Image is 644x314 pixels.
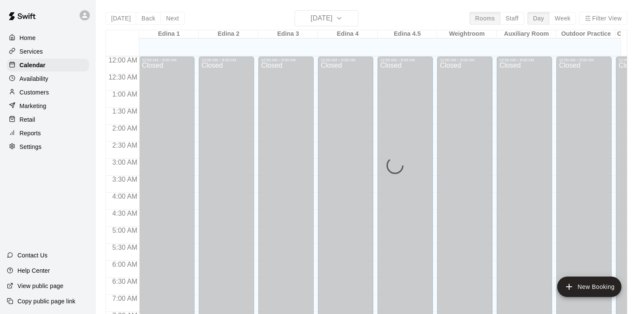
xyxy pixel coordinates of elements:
[106,57,140,64] span: 12:00 AM
[110,244,140,251] span: 5:30 AM
[7,113,89,126] a: Retail
[557,277,621,297] button: add
[7,72,89,85] a: Availability
[110,278,140,285] span: 6:30 AM
[20,47,43,56] p: Services
[201,58,252,62] div: 12:00 AM – 8:00 AM
[378,30,437,38] div: Edina 4.5
[499,58,550,62] div: 12:00 AM – 8:00 AM
[139,30,199,38] div: Edina 1
[20,143,42,151] p: Settings
[110,91,140,98] span: 1:00 AM
[17,266,50,275] p: Help Center
[7,59,89,71] a: Calendar
[199,30,258,38] div: Edina 2
[20,115,35,124] p: Retail
[110,159,140,166] span: 3:00 AM
[497,30,556,38] div: Auxiliary Room
[559,58,609,62] div: 12:00 AM – 8:00 AM
[17,282,63,290] p: View public page
[318,30,378,38] div: Edina 4
[20,34,36,42] p: Home
[20,88,49,97] p: Customers
[258,30,318,38] div: Edina 3
[110,176,140,183] span: 3:30 AM
[7,31,89,44] a: Home
[110,125,140,132] span: 2:00 AM
[7,86,89,99] a: Customers
[556,30,616,38] div: Outdoor Practice
[7,127,89,140] a: Reports
[380,58,430,62] div: 12:00 AM – 8:00 AM
[7,45,89,58] a: Services
[20,74,49,83] p: Availability
[110,261,140,268] span: 6:00 AM
[110,295,140,302] span: 7:00 AM
[440,58,490,62] div: 12:00 AM – 8:00 AM
[437,30,497,38] div: Weightroom
[17,297,75,305] p: Copy public page link
[7,140,89,153] a: Settings
[110,227,140,234] span: 5:00 AM
[110,210,140,217] span: 4:30 AM
[20,102,46,110] p: Marketing
[110,142,140,149] span: 2:30 AM
[20,61,46,69] p: Calendar
[142,58,192,62] div: 12:00 AM – 8:00 AM
[17,251,48,260] p: Contact Us
[321,58,371,62] div: 12:00 AM – 8:00 AM
[106,74,140,81] span: 12:30 AM
[20,129,41,137] p: Reports
[261,58,311,62] div: 12:00 AM – 8:00 AM
[7,100,89,112] a: Marketing
[110,193,140,200] span: 4:00 AM
[110,108,140,115] span: 1:30 AM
